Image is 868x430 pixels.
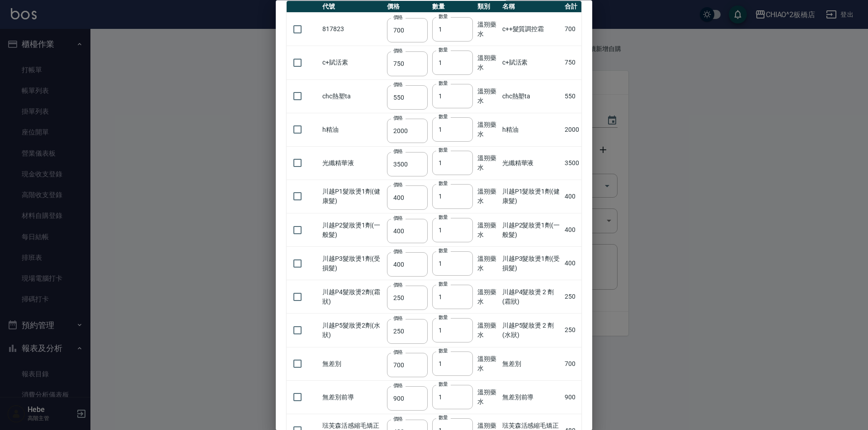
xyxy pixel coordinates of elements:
[439,348,448,355] label: 數量
[475,280,500,314] td: 溫朔藥水
[320,80,385,113] td: chc熱塑ta
[320,180,385,213] td: 川越P1髮妝燙1劑(健康髮)
[562,113,581,147] td: 2000
[320,314,385,347] td: 川越P5髮妝燙2劑(水狀)
[500,80,563,113] td: chc熱塑ta
[393,14,403,21] label: 價格
[439,415,448,421] label: 數量
[562,180,581,213] td: 400
[439,381,448,388] label: 數量
[475,1,500,13] th: 類別
[475,80,500,113] td: 溫朔藥水
[500,13,563,46] td: c++髮質調控霜
[393,115,403,121] label: 價格
[393,416,403,422] label: 價格
[500,180,563,213] td: 川越P1髮妝燙1劑(健康髮)
[475,113,500,147] td: 溫朔藥水
[562,347,581,381] td: 700
[320,381,385,414] td: 無差別前導
[500,280,563,314] td: 川越P4髮妝燙 2 劑(霜狀)
[475,180,500,213] td: 溫朔藥水
[439,147,448,154] label: 數量
[393,382,403,389] label: 價格
[562,147,581,180] td: 3500
[393,181,403,188] label: 價格
[500,1,563,13] th: 名稱
[320,247,385,280] td: 川越P3髮妝燙1劑(受損髮)
[439,214,448,221] label: 數量
[393,315,403,322] label: 價格
[562,381,581,414] td: 900
[320,46,385,79] td: c+賦活素
[500,347,563,381] td: 無差別
[320,213,385,247] td: 川越P2髮妝燙1劑(一般髮)
[475,247,500,280] td: 溫朔藥水
[562,1,581,13] th: 合計
[562,314,581,347] td: 250
[475,381,500,414] td: 溫朔藥水
[393,349,403,356] label: 價格
[475,13,500,46] td: 溫朔藥水
[475,147,500,180] td: 溫朔藥水
[439,281,448,287] label: 數量
[393,215,403,222] label: 價格
[320,1,385,13] th: 代號
[430,1,475,13] th: 數量
[562,13,581,46] td: 700
[500,147,563,180] td: 光纖精華液
[439,46,448,53] label: 數量
[393,148,403,155] label: 價格
[320,347,385,381] td: 無差別
[475,213,500,247] td: 溫朔藥水
[393,282,403,289] label: 價格
[320,113,385,147] td: h精油
[475,46,500,79] td: 溫朔藥水
[320,280,385,314] td: 川越P4髮妝燙2劑(霜狀)
[393,48,403,55] label: 價格
[562,80,581,113] td: 550
[393,249,403,255] label: 價格
[320,13,385,46] td: 817823
[562,280,581,314] td: 250
[439,180,448,187] label: 數量
[562,213,581,247] td: 400
[562,247,581,280] td: 400
[500,381,563,414] td: 無差別前導
[475,314,500,347] td: 溫朔藥水
[439,247,448,254] label: 數量
[500,113,563,147] td: h精油
[393,81,403,88] label: 價格
[439,13,448,20] label: 數量
[500,247,563,280] td: 川越P3髮妝燙1劑(受損髮)
[475,347,500,381] td: 溫朔藥水
[439,80,448,87] label: 數量
[439,314,448,321] label: 數量
[385,1,430,13] th: 價格
[320,147,385,180] td: 光纖精華液
[500,213,563,247] td: 川越P2髮妝燙1劑(一般髮)
[500,46,563,79] td: c+賦活素
[439,114,448,120] label: 數量
[500,314,563,347] td: 川越P5髮妝燙 2 劑(水狀)
[562,46,581,79] td: 750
